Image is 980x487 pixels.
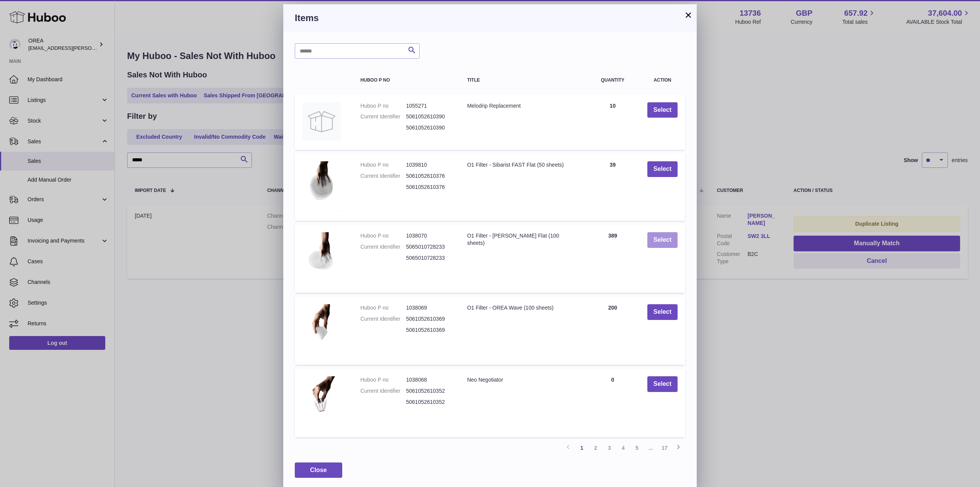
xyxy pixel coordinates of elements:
th: Title [459,70,586,90]
dd: 5061052610390 [406,124,452,131]
dd: 5065010728233 [406,243,452,251]
dd: 5061052610352 [406,387,452,395]
dt: Current Identifier [360,387,406,395]
img: O1 Filter - OREA Flat (100 sheets) [302,232,341,283]
button: × [684,10,693,20]
dt: Huboo P no [360,102,406,110]
span: ... [644,441,658,455]
button: Select [647,304,678,320]
dt: Huboo P no [360,161,406,169]
span: Close [310,467,327,473]
div: Melodrip Replacement [467,102,578,110]
dd: 1038069 [406,304,452,312]
td: 39 [586,154,640,220]
a: 2 [589,441,603,455]
dt: Current Identifier [360,172,406,180]
th: Huboo P no [353,70,459,90]
img: Melodrip Replacement [302,102,341,141]
dd: 1038068 [406,376,452,384]
td: 10 [586,95,640,150]
dt: Huboo P no [360,376,406,384]
th: Action [640,70,685,90]
a: 3 [603,441,616,455]
dd: 5061052610352 [406,398,452,406]
a: 5 [630,441,644,455]
button: Select [647,376,678,392]
dt: Current Identifier [360,315,406,323]
dd: 1055271 [406,102,452,110]
dd: 5065010728233 [406,254,452,262]
div: Neo Negotiator [467,376,578,384]
div: O1 Filter - Sibarist FAST Flat (50 sheets) [467,161,578,169]
dt: Huboo P no [360,304,406,312]
dt: Huboo P no [360,232,406,239]
button: Close [295,462,342,478]
td: 389 [586,225,640,293]
dd: 5061052610376 [406,184,452,191]
a: 17 [658,441,671,455]
div: O1 Filter - OREA Wave (100 sheets) [467,304,578,312]
img: O1 Filter - Sibarist FAST Flat (50 sheets) [302,161,341,211]
a: 4 [616,441,630,455]
dd: 5061052610369 [406,326,452,334]
button: Select [647,161,678,177]
dt: Current Identifier [360,243,406,251]
dd: 5061052610376 [406,172,452,180]
th: Quantity [586,70,640,90]
dd: 5061052610390 [406,113,452,120]
button: Select [647,232,678,248]
dd: 5061052610369 [406,315,452,323]
img: O1 Filter - OREA Wave (100 sheets) [302,304,341,355]
td: 200 [586,297,640,365]
a: 1 [575,441,589,455]
h3: Items [295,12,685,24]
div: O1 Filter - [PERSON_NAME] Flat (100 sheets) [467,232,578,247]
dt: Current Identifier [360,113,406,120]
button: Select [647,102,678,118]
td: 0 [586,369,640,437]
dd: 1038070 [406,232,452,239]
img: Neo Negotiator [302,376,341,427]
dd: 1039810 [406,161,452,169]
